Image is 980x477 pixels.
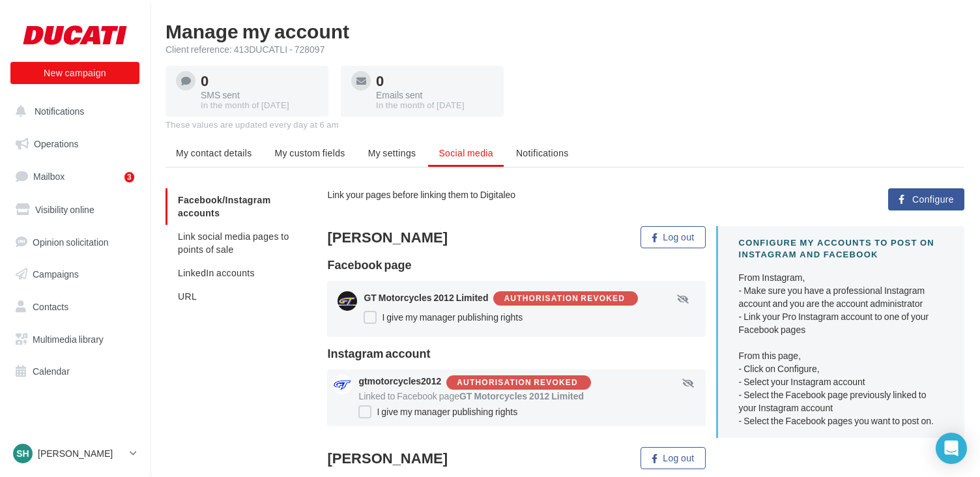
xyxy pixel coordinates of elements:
div: Facebook page [327,259,705,270]
span: Contacts [33,301,68,312]
div: Emails sent [376,91,493,100]
a: Calendar [8,358,142,385]
button: Configure [888,188,964,210]
div: In the month of [DATE] [376,100,493,111]
div: From Instagram, - Make sure you have a professional Instagram account and you are the account adm... [739,271,944,427]
a: Campaigns [8,261,142,288]
button: Notifications [8,98,137,125]
button: Log out [641,447,706,469]
span: My custom fields [275,147,345,158]
span: Visibility online [35,204,94,215]
span: Operations [34,138,78,149]
span: Opinion solicitation [33,236,109,247]
label: I give my manager publishing rights [364,311,523,324]
div: These values are updated every day at 6 am [166,119,964,131]
span: URL [178,291,197,302]
span: My contact details [176,147,252,158]
div: 0 [376,74,493,88]
span: My settings [368,147,416,158]
a: Opinion solicitation [8,229,142,256]
a: Multimedia library [8,326,142,353]
span: Link social media pages to points of sale [178,231,289,255]
div: Authorisation revoked [504,295,625,303]
div: In the month of [DATE] [201,100,318,111]
span: gtmotorcycles2012 [358,375,441,386]
a: Visibility online [8,196,142,224]
span: GT Motorcycles 2012 Limited [459,390,584,401]
span: Link your pages before linking them to Digitaleo [327,189,515,200]
span: Notifications [35,106,84,117]
a: SH [PERSON_NAME] [10,441,139,466]
div: [PERSON_NAME] [327,230,511,244]
a: Operations [8,130,142,158]
span: SH [16,447,29,460]
label: I give my manager publishing rights [358,405,517,418]
button: New campaign [10,62,139,84]
div: [PERSON_NAME] [327,451,511,465]
span: GT Motorcycles 2012 Limited [364,292,488,303]
span: Notifications [516,147,569,158]
a: Mailbox3 [8,162,142,190]
div: Client reference: 413DUCATLI - 728097 [166,43,964,56]
div: SMS sent [201,91,318,100]
span: Campaigns [33,268,79,280]
span: Configure [912,194,954,205]
p: [PERSON_NAME] [38,447,124,460]
h1: Manage my account [166,21,964,40]
div: Instagram account [327,347,705,359]
span: Calendar [33,366,70,377]
button: Log out [641,226,706,248]
div: 3 [124,172,134,182]
span: Mailbox [33,171,65,182]
a: Contacts [8,293,142,321]
div: Authorisation revoked [457,379,578,387]
div: Open Intercom Messenger [936,433,967,464]
div: Linked to Facebook page [358,390,700,403]
span: LinkedIn accounts [178,267,255,278]
span: Multimedia library [33,334,104,345]
div: CONFIGURE MY ACCOUNTS TO POST on Instagram and Facebook [739,237,944,261]
div: 0 [201,74,318,88]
